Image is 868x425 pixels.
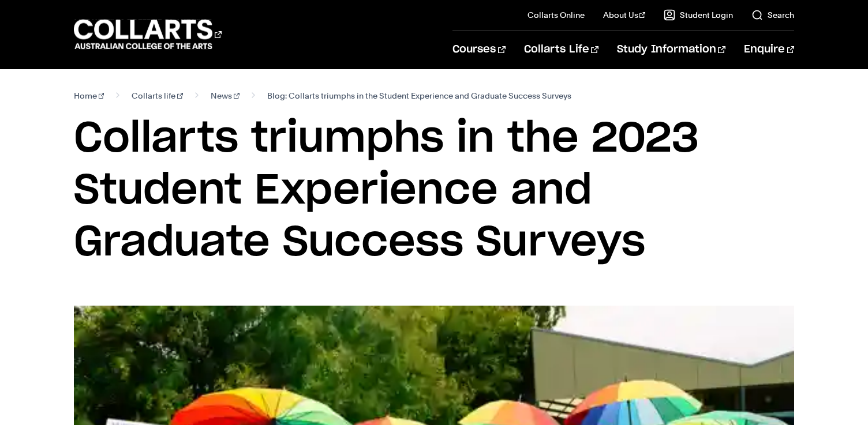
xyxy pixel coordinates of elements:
a: Collarts Life [524,31,598,69]
a: Courses [452,31,505,69]
a: Collarts Online [527,9,585,21]
a: About Us [603,9,646,21]
span: Blog: Collarts triumphs in the Student Experience and Graduate Success Surveys [267,88,571,104]
a: Student Login [664,9,733,21]
a: Collarts life [132,88,183,104]
a: Home [74,88,104,104]
div: Go to homepage [74,18,222,51]
a: Enquire [744,31,794,69]
a: News [211,88,240,104]
a: Search [751,9,794,21]
a: Study Information [617,31,725,69]
h1: Collarts triumphs in the 2023 Student Experience and Graduate Success Surveys [74,113,794,269]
